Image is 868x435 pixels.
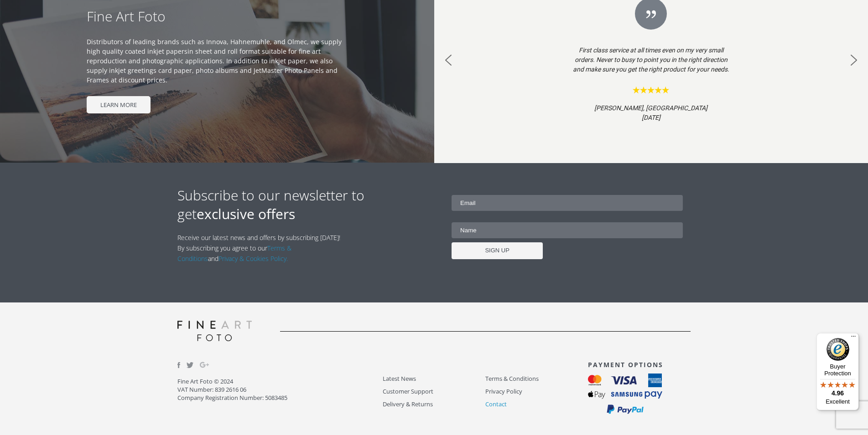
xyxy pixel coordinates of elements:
p: Excellent [816,398,859,405]
i: First class service at all times even on my very small orders. Never to busy to point you in the ... [573,46,729,73]
input: Email [452,195,683,211]
h2: Subscribe to our newsletter to get [177,186,434,223]
p: Receive our latest news and offers by subscribing [DATE]! By subscribing you agree to our and [177,232,345,264]
a: Customer Support [383,386,485,397]
img: payment_options.svg [588,374,662,415]
input: SIGN UP [452,242,543,259]
img: logo-grey.svg [177,321,252,341]
input: Name [452,222,683,238]
a: Privacy & Cookies Policy. [218,254,288,263]
img: next arrow [847,53,861,67]
a: Latest News [383,374,485,384]
strong: exclusive offers [197,205,295,223]
img: facebook.svg [177,362,180,368]
a: Terms & Conditions [485,374,588,384]
a: Contact [485,399,588,409]
span: 4.96 [832,389,844,397]
img: previous arrow [441,53,456,67]
button: Trusted Shops TrustmarkBuyer Protection4.96Excellent [816,333,859,410]
a: Delivery & Returns [383,399,485,409]
a: Terms & Conditions [177,244,291,263]
span: LEARN MORE [87,96,151,113]
p: Fine Art Foto © 2024 VAT Number: 839 2616 06 Company Registration Number: 5083485 [177,377,383,402]
p: Buyer Protection [816,363,859,377]
button: Menu [848,333,859,344]
a: Privacy Policy [485,386,588,397]
p: Distributors of leading brands such as Innova, Hahnemuhle, and Olmec, we supply high quality coat... [87,37,347,85]
img: Trusted Shops Trustmark [826,338,849,361]
h3: PAYMENT OPTIONS [588,360,691,369]
img: Google_Plus.svg [200,360,209,369]
i: [PERSON_NAME], [GEOGRAPHIC_DATA] [DATE] [594,104,707,121]
img: twitter.svg [187,362,194,368]
h3: Fine Art Foto [87,7,347,26]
